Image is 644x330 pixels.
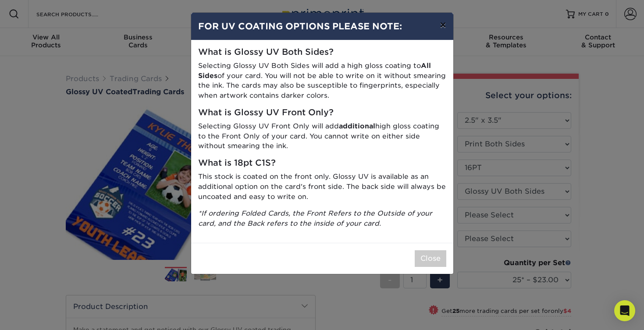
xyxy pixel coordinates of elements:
h5: What is 18pt C1S? [198,158,446,168]
h4: FOR UV COATING OPTIONS PLEASE NOTE: [198,20,446,33]
div: Open Intercom Messenger [614,300,635,321]
p: Selecting Glossy UV Front Only will add high gloss coating to the Front Only of your card. You ca... [198,121,446,151]
p: Selecting Glossy UV Both Sides will add a high gloss coating to of your card. You will not be abl... [198,61,446,101]
strong: additional [339,122,375,130]
h5: What is Glossy UV Front Only? [198,108,446,118]
i: *If ordering Folded Cards, the Front Refers to the Outside of your card, and the Back refers to t... [198,209,432,227]
button: Close [415,250,446,267]
h5: What is Glossy UV Both Sides? [198,47,446,57]
strong: All Sides [198,61,431,80]
p: This stock is coated on the front only. Glossy UV is available as an additional option on the car... [198,172,446,202]
button: × [433,13,453,37]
